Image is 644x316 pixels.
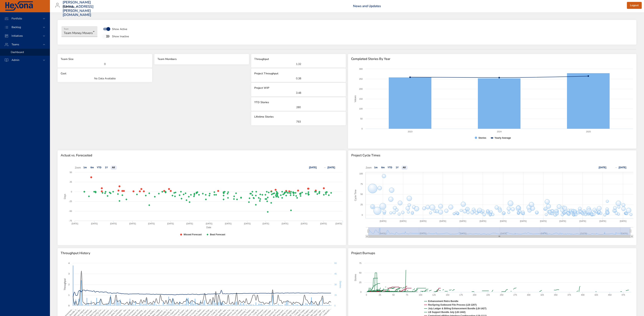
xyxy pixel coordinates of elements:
text: → [324,166,326,169]
text: 50 [359,272,361,274]
text: [DATE] [520,220,527,222]
text: [DATE] [335,222,342,225]
text: [DATE] [206,222,212,225]
text: 0 [334,304,336,307]
text: 60 [334,262,337,264]
text: 50 [360,193,363,195]
h6: Project Throughput [254,71,343,76]
text: All [112,166,115,169]
text: → [615,166,617,169]
text: [DATE] [500,220,506,222]
text: -25 [69,200,72,202]
h6: Project WIP [254,86,343,90]
text: 400 [581,294,584,296]
text: 1m [374,166,377,169]
text: Beat Forecast [210,233,225,236]
text: [DATE] [620,220,627,222]
text: 225 [486,294,490,296]
text: Values [354,95,357,102]
text: 475 [622,294,625,296]
text: Cycle Time [354,189,357,201]
span: Logout [630,3,639,8]
text: 200 [473,294,476,296]
text: [DATE] [129,222,136,225]
text: 425 [594,294,598,296]
text: 450 [608,294,611,296]
h6: Cost [61,71,149,76]
text: 200 [359,88,363,90]
text: [DATE] [459,220,466,222]
text: 15 [334,294,337,296]
text: Throughput [64,278,66,290]
text: 0 [68,304,70,307]
text: [DATE] [301,222,307,225]
text: -75 [69,220,72,222]
p: 793 [254,120,343,124]
text: [DATE] [400,220,406,222]
text: [DATE] [439,220,446,222]
text: 275 [513,294,517,296]
text: 1 [68,294,70,296]
p: No Data Available [61,76,149,80]
text: 6m [90,166,94,169]
text: [DATE] [599,166,606,169]
text: 25 [70,181,72,183]
text: 50 [70,171,72,173]
text: 250 [359,78,363,80]
span: Dashboard [11,50,24,54]
text: 2023 [408,130,412,133]
text: RevSpring Outbound File Process (LB-1207) [428,304,477,306]
text: Stories [354,274,357,281]
text: Days [64,194,66,199]
text: 375 [567,294,571,296]
text: 100 [359,173,363,175]
text: 25 [359,281,361,284]
text: 6m [381,166,385,169]
button: Logout [627,2,642,9]
text: 100 [359,108,363,110]
text: 0 [360,291,361,293]
span: Initiatives [8,34,26,38]
span: Backlog [8,25,24,29]
p: 0.38 [254,76,343,80]
text: LB Support Bundle July (LB-1442) [428,311,466,314]
text: Zoom [366,166,372,169]
text: [DATE] [72,222,78,225]
text: 125 [432,294,436,296]
text: 2025 [586,130,591,133]
text: Enhancement Retro Bundle [428,300,458,303]
text: 1Y [105,166,108,169]
text: [DATE] [167,222,174,225]
text: 325 [540,294,544,296]
text: 175 [459,294,463,296]
text: [DATE] [110,222,117,225]
text: Stories [339,281,342,288]
text: 0 [361,214,363,216]
text: 2 [68,283,70,286]
text: [DATE] [599,220,606,222]
text: 150 [359,98,363,100]
text: 300 [527,294,530,296]
text: [DATE] [148,222,155,225]
text: 2024 [497,130,502,133]
span: Show Inactive [112,34,129,38]
div: Raintree [63,4,79,10]
span: Throughput History [61,251,343,255]
h6: Lifetime Stories [254,115,343,119]
text: 30 [334,283,337,286]
h6: Throughput [254,57,343,61]
div: Team Money Movers [61,26,97,37]
span: Admin [8,58,22,62]
text: [DATE] [263,222,269,225]
p: 1.32 [254,62,343,66]
h6: Team Size [61,57,149,61]
a: News and Updates [353,4,381,8]
text: [DATE] [225,222,232,225]
text: Missed Forecast [184,233,202,236]
span: Project Cycle Times [351,153,633,157]
text: -50 [69,210,72,212]
span: Actual vs. Forecasted [61,153,343,157]
p: 280 [254,105,343,109]
span: Show Active [112,27,127,31]
h6: Team Members [157,57,246,61]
